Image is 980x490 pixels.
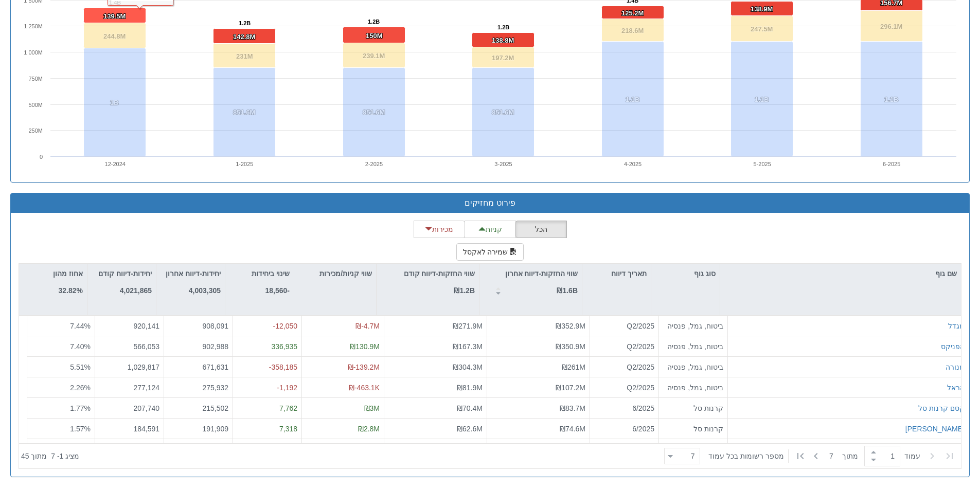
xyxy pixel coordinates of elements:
div: 7,762 [237,403,297,413]
span: ₪-139.2M [348,363,380,371]
div: 902,988 [168,341,228,352]
div: 1.57 % [31,424,91,434]
p: אחוז מהון [53,268,83,279]
tspan: 851.6M [363,108,385,116]
button: קניות [465,221,516,238]
tspan: 239.1M [363,52,385,60]
span: ₪-4.7M [355,322,380,330]
h3: פירוט מחזיקים [19,198,961,208]
p: שינוי ביחידות [252,268,290,279]
tspan: 244.8M [103,32,126,40]
tspan: 1.2B [497,24,509,30]
div: שם גוף [720,264,961,283]
strong: 4,021,865 [120,286,152,295]
button: שמירה לאקסל [456,243,524,261]
div: -1,192 [237,383,297,393]
div: 7,318 [237,424,297,434]
span: ₪74.6M [560,425,585,433]
div: 6/2025 [594,403,654,413]
span: ‏מספר רשומות בכל עמוד [708,451,784,461]
div: 671,631 [168,362,228,372]
span: ₪350.9M [556,342,585,351]
span: ₪167.3M [453,342,483,351]
text: 5-2025 [754,161,771,167]
button: [PERSON_NAME] [905,424,965,434]
tspan: 1.1B [755,96,769,103]
tspan: 142.8M [233,33,255,41]
span: ₪107.2M [556,384,585,392]
span: ₪261M [562,363,585,371]
tspan: 1 250M [24,23,43,29]
button: קסם קרנות סל [918,403,965,413]
div: 920,141 [99,321,159,331]
text: 3-2025 [494,161,512,167]
button: מגדל [948,321,965,331]
strong: -18,560 [265,286,290,295]
strong: ₪1.6B [557,286,578,295]
tspan: 851.6M [492,108,514,116]
text: 1-2025 [236,161,253,167]
div: קרנות סל [663,424,723,434]
div: ביטוח, גמל, פנסיה [663,321,723,331]
div: -358,185 [237,362,297,372]
tspan: 125.2M [621,9,644,17]
div: 908,091 [168,321,228,331]
text: 2-2025 [365,161,383,167]
span: 7 [829,451,842,461]
strong: 32.82% [59,286,83,295]
div: 277,124 [99,383,159,393]
p: יחידות-דיווח קודם [98,268,152,279]
tspan: 1.2B [239,20,251,26]
div: Q2/2025 [594,321,654,331]
span: ₪130.9M [350,342,380,351]
div: 6/2025 [594,424,654,434]
strong: 4,003,305 [189,286,221,295]
div: סוג גוף [651,264,720,283]
tspan: 197.2M [492,54,514,62]
p: שווי החזקות-דיווח אחרון [505,268,578,279]
tspan: 138.9M [751,5,773,13]
button: הפניקס [941,341,965,352]
span: ‏עמוד [904,451,920,461]
text: 4-2025 [624,161,642,167]
tspan: 1.1B [626,96,639,103]
div: ‏מציג 1 - 7 ‏ מתוך 45 [21,445,79,467]
span: ₪-463.1K [349,384,380,392]
tspan: 150M [366,32,383,40]
span: ₪81.9M [457,384,483,392]
button: מנורה [946,362,965,372]
div: 215,502 [168,403,228,413]
div: קרנות סל [663,403,723,413]
tspan: 139.5M [103,12,126,20]
text: 6-2025 [883,161,900,167]
div: 184,591 [99,424,159,434]
div: שווי קניות/מכירות [294,264,376,283]
span: ₪3M [364,404,380,412]
div: 5.51 % [31,362,91,372]
span: ₪304.3M [453,363,483,371]
button: הכל [515,221,567,238]
p: שווי החזקות-דיווח קודם [404,268,475,279]
p: יחידות-דיווח אחרון [166,268,221,279]
text: 250M [28,128,43,134]
div: 336,935 [237,341,297,352]
tspan: 138.8M [492,37,514,44]
div: הראל [947,383,965,393]
tspan: 1.2B [368,19,380,25]
tspan: 247.5M [751,25,773,33]
div: תאריך דיווח [582,264,651,283]
tspan: 218.6M [621,27,644,34]
div: 207,740 [99,403,159,413]
tspan: 1B [110,99,119,106]
text: 12-2024 [105,161,126,167]
tspan: 851.6M [233,108,255,116]
span: ₪2.8M [358,425,380,433]
div: 7.44 % [31,321,91,331]
span: ₪352.9M [556,322,585,330]
text: 500M [28,102,43,108]
div: 275,932 [168,383,228,393]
